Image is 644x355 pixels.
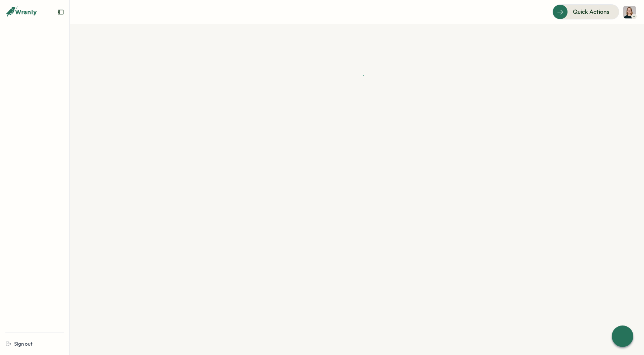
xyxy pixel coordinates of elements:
button: Expand sidebar [57,9,64,15]
button: Quick Actions [552,4,619,19]
span: Quick Actions [573,7,609,16]
span: Sign out [14,341,33,347]
img: Kerstin Manninger [623,6,636,18]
